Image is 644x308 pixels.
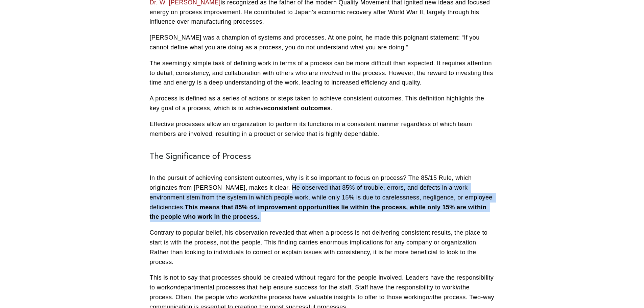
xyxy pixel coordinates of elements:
[170,284,177,291] em: on
[150,228,495,267] p: Contrary to popular belief, his observation revealed that when a process is not delivering consis...
[150,94,495,113] p: A process is defined as a series of actions or steps taken to achieve consistent outcomes. This d...
[150,119,495,139] p: Effective processes allow an organization to perform its functions in a consistent manner regardl...
[150,204,488,220] strong: This means that 85% of improvement opportunities lie within the process, while only 15% are withi...
[150,58,495,88] p: The seemingly simple task of defining work in terms of a process can be more difficult than expec...
[456,284,461,291] em: in
[426,294,433,301] em: on
[253,294,258,301] em: in
[150,151,495,161] h2: The Significance of Process
[267,105,331,112] strong: consistent outcomes
[150,173,495,222] p: In the pursuit of achieving consistent outcomes, why is it so important to focus on process? The ...
[150,33,495,52] p: [PERSON_NAME] was a champion of systems and processes. At one point, he made this poignant statem...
